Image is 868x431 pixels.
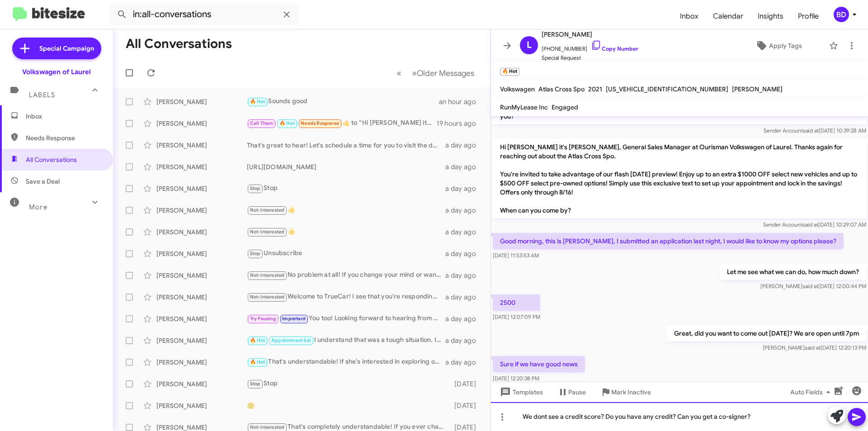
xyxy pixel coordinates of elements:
[156,293,247,302] div: [PERSON_NAME]
[826,7,858,22] button: BD
[769,38,802,54] span: Apply Tags
[250,337,265,343] span: 🔥 Hot
[588,85,602,93] span: 2021
[126,37,232,51] h1: All Conversations
[247,335,445,346] div: I understand that was a tough situation. If you're considering selling your vehicle, let's schedu...
[538,85,585,93] span: Atlas Cross Spo
[156,401,247,410] div: [PERSON_NAME]
[542,53,638,62] span: Special Request
[593,384,658,400] button: Mark Inactive
[250,424,285,430] span: Not-Interested
[763,344,866,351] span: [PERSON_NAME] [DATE] 12:20:13 PM
[250,316,276,322] span: Try Pausing
[805,344,821,351] span: said at
[156,162,247,171] div: [PERSON_NAME]
[29,203,47,211] span: More
[156,141,247,150] div: [PERSON_NAME]
[22,67,91,76] div: Volkswagen of Laurel
[247,227,445,237] div: 👍
[250,185,261,191] span: Stop
[26,177,60,186] span: Save a Deal
[247,270,445,280] div: No problem at all! If you change your mind or want to explore options in the future, feel free to...
[247,183,445,194] div: Stop
[301,120,339,126] span: Needs Response
[606,85,728,93] span: [US_VEHICLE_IDENTIFICATION_NUMBER]
[763,221,866,228] span: Sender Account [DATE] 10:29:07 AM
[450,401,483,410] div: [DATE]
[445,271,483,280] div: a day ago
[527,38,532,52] span: L
[493,139,866,218] p: Hi [PERSON_NAME] it's [PERSON_NAME], General Sales Manager at Ourisman Volkswagen of Laurel. Than...
[445,184,483,193] div: a day ago
[250,381,261,387] span: Stop
[706,3,750,29] a: Calendar
[250,251,261,256] span: Stop
[445,227,483,237] div: a day ago
[493,375,539,382] span: [DATE] 12:20:38 PM
[493,356,585,372] p: Sure if we have good news
[26,155,77,164] span: All Conversations
[720,264,866,280] p: Let me see what we can do, how much down?
[732,38,825,54] button: Apply Tags
[493,313,540,320] span: [DATE] 12:07:09 PM
[493,294,540,311] p: 2500
[445,314,483,323] div: a day ago
[550,384,593,400] button: Pause
[391,64,407,82] button: Previous
[247,313,445,324] div: You too! Looking forward to hearing from you when you return. Enjoy your weekend!
[26,112,103,121] span: Inbox
[750,3,791,29] a: Insights
[491,384,550,400] button: Templates
[667,325,866,341] p: Great, did you want to come out [DATE]? We are open until 7pm
[445,206,483,215] div: a day ago
[250,229,285,235] span: Not-Interested
[500,85,535,93] span: Volkswagen
[445,293,483,302] div: a day ago
[247,96,439,107] div: Sounds good
[156,227,247,237] div: [PERSON_NAME]
[802,283,818,289] span: said at
[250,99,265,104] span: 🔥 Hot
[791,3,826,29] a: Profile
[247,205,445,215] div: 👍
[591,45,638,52] a: Copy Number
[109,4,299,25] input: Search
[282,316,306,322] span: Important
[29,91,55,99] span: Labels
[500,68,519,76] small: 🔥 Hot
[250,120,274,126] span: Call Them
[156,184,247,193] div: [PERSON_NAME]
[445,141,483,150] div: a day ago
[156,97,247,106] div: [PERSON_NAME]
[552,103,578,111] span: Engaged
[445,249,483,258] div: a day ago
[790,384,834,400] span: Auto Fields
[417,68,474,78] span: Older Messages
[542,29,638,40] span: [PERSON_NAME]
[396,67,401,79] span: «
[156,336,247,345] div: [PERSON_NAME]
[498,384,543,400] span: Templates
[250,359,265,365] span: 🔥 Hot
[493,233,844,249] p: Good morning, this is [PERSON_NAME], I submitted an application last night, I would like to know ...
[783,384,841,400] button: Auto Fields
[156,249,247,258] div: [PERSON_NAME]
[247,162,445,171] div: [URL][DOMAIN_NAME]
[250,272,285,278] span: Not-Interested
[247,118,436,128] div: ​👍​ to “ Hi [PERSON_NAME] it's [PERSON_NAME] at Ourisman Volkswagen of Laurel. You're invited to ...
[26,133,103,142] span: Needs Response
[279,120,295,126] span: 🔥 Hot
[247,292,445,302] div: Welcome to TrueCar! I see that you're responding to a customer. If this is correct, please enter ...
[156,314,247,323] div: [PERSON_NAME]
[156,379,247,388] div: [PERSON_NAME]
[247,401,450,410] div: 🙂
[500,103,548,111] span: RunMyLease Inc
[247,357,445,367] div: That's understandable! If she's interested in exploring our inventory, we can help her find the p...
[491,402,868,431] div: We dont see a credit score? Do you have any credit? Can you get a co-signer?
[542,40,638,53] span: [PHONE_NUMBER]
[732,85,783,93] span: [PERSON_NAME]
[392,64,480,82] nav: Page navigation example
[673,3,706,29] a: Inbox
